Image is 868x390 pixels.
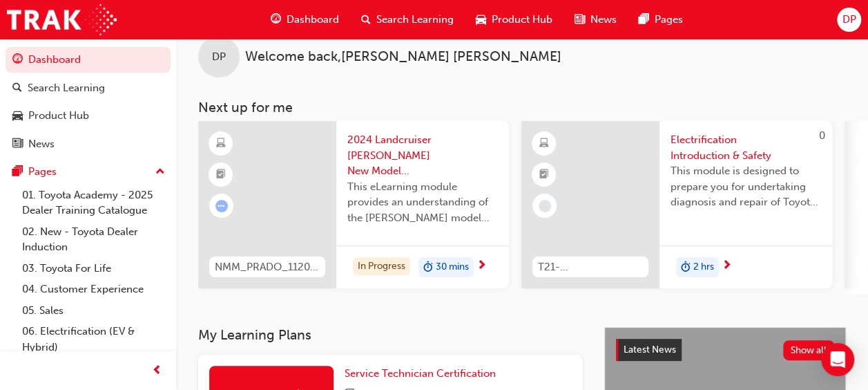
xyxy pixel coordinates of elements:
span: NMM_PRADO_112024_MODULE_1 [215,259,320,275]
a: 02. New - Toyota Dealer Induction [17,221,171,258]
a: news-iconNews [563,6,628,34]
a: 06. Electrification (EV & Hybrid) [17,321,171,357]
span: Product Hub [492,12,552,28]
span: search-icon [361,11,371,28]
img: Trak [7,4,117,35]
a: guage-iconDashboard [260,6,350,34]
span: up-icon [155,163,165,181]
a: 0T21-FOD_HVIS_PREREQElectrification Introduction & SafetyThis module is designed to prepare you f... [521,121,832,288]
a: Service Technician Certification [345,366,501,382]
h3: My Learning Plans [198,327,582,343]
span: guage-icon [12,54,23,66]
span: Pages [655,12,683,28]
span: duration-icon [681,259,691,277]
span: pages-icon [639,11,649,28]
a: car-iconProduct Hub [465,6,563,34]
span: learningResourceType_ELEARNING-icon [539,135,549,153]
button: DashboardSearch LearningProduct HubNews [6,44,171,159]
span: 2 hrs [693,259,714,275]
button: Pages [6,159,171,185]
span: Dashboard [287,12,339,28]
a: 04. Customer Experience [17,279,171,300]
div: News [28,136,55,152]
button: Show all [783,340,835,360]
div: Search Learning [28,80,105,96]
div: In Progress [353,257,410,276]
span: This eLearning module provides an understanding of the [PERSON_NAME] model line-up and its Katash... [347,179,498,226]
span: News [590,12,617,28]
span: pages-icon [12,166,23,178]
span: duration-icon [423,259,433,277]
a: pages-iconPages [628,6,694,34]
a: News [6,131,171,157]
span: 30 mins [436,259,469,275]
span: T21-FOD_HVIS_PREREQ [538,259,643,275]
a: Latest NewsShow all [616,339,834,361]
a: Product Hub [6,103,171,129]
span: car-icon [476,11,486,28]
span: Latest News [624,344,676,355]
span: 0 [819,129,825,142]
span: news-icon [575,11,585,28]
span: learningResourceType_ELEARNING-icon [216,135,226,153]
a: Search Learning [6,75,171,101]
span: Welcome back , [PERSON_NAME] [PERSON_NAME] [245,49,561,65]
div: Open Intercom Messenger [821,343,854,376]
div: Product Hub [28,108,89,124]
span: prev-icon [152,362,162,380]
span: Search Learning [376,12,454,28]
span: search-icon [12,82,22,95]
span: DP [212,49,226,65]
span: This module is designed to prepare you for undertaking diagnosis and repair of Toyota & Lexus Ele... [671,163,821,210]
span: 2024 Landcruiser [PERSON_NAME] New Model Mechanisms - Model Outline 1 [347,132,498,179]
a: Dashboard [6,47,171,73]
span: learningRecordVerb_ATTEMPT-icon [215,200,228,212]
span: learningRecordVerb_NONE-icon [539,200,551,212]
span: booktick-icon [216,166,226,184]
span: booktick-icon [539,166,549,184]
span: car-icon [12,110,23,122]
h3: Next up for me [176,100,868,115]
span: guage-icon [271,11,281,28]
a: 03. Toyota For Life [17,258,171,279]
button: DP [837,8,861,32]
span: Electrification Introduction & Safety [671,132,821,163]
a: NMM_PRADO_112024_MODULE_12024 Landcruiser [PERSON_NAME] New Model Mechanisms - Model Outline 1Thi... [198,121,509,288]
span: Service Technician Certification [345,367,496,380]
span: next-icon [476,260,487,272]
span: next-icon [722,260,732,272]
a: 01. Toyota Academy - 2025 Dealer Training Catalogue [17,185,171,221]
a: search-iconSearch Learning [350,6,465,34]
span: DP [842,12,856,28]
a: 05. Sales [17,300,171,322]
div: Pages [28,164,57,180]
span: news-icon [12,138,23,151]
